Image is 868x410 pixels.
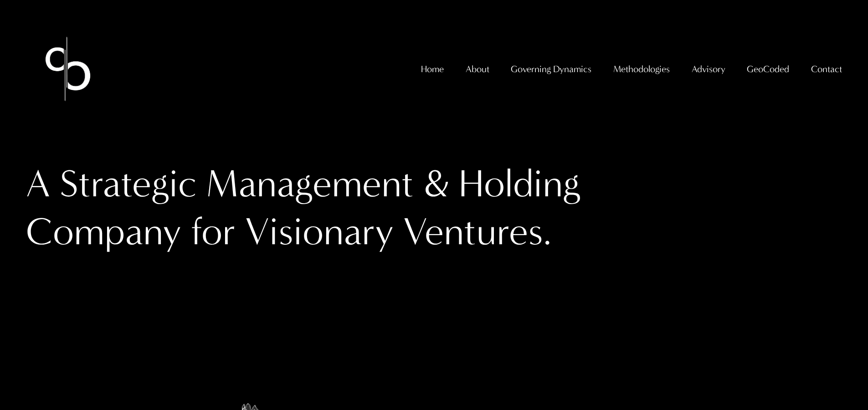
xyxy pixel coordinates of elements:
[692,60,725,79] a: folder dropdown
[811,61,842,78] span: Contact
[511,61,591,78] span: Governing Dynamics
[26,27,110,111] img: Christopher Sanchez &amp; Co.
[613,61,670,78] span: Methodologies
[26,160,638,255] h1: A Strategic Management & Holding Company for Visionary Ventures.
[613,60,670,79] a: folder dropdown
[811,60,842,79] a: folder dropdown
[511,60,591,79] a: folder dropdown
[747,60,789,79] a: GeoCoded
[421,60,444,79] a: Home
[466,60,489,79] a: folder dropdown
[692,61,725,78] span: Advisory
[466,61,489,78] span: About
